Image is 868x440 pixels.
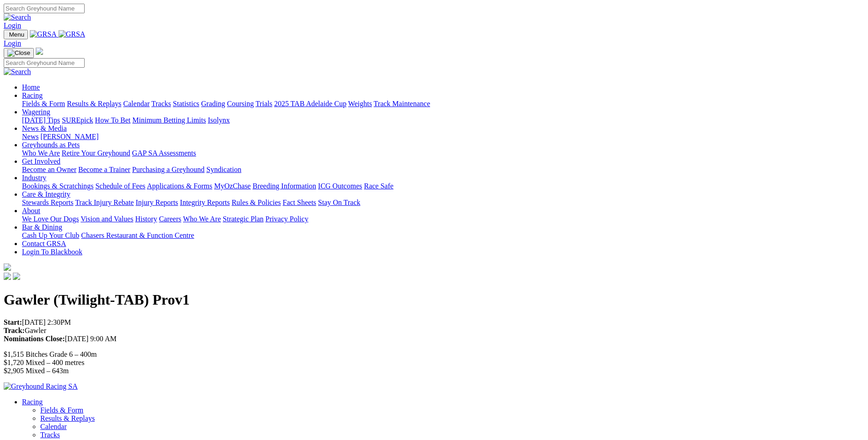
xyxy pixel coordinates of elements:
[13,273,20,280] img: twitter.svg
[265,215,308,223] a: Privacy Policy
[7,49,30,57] img: Close
[4,39,21,47] a: Login
[223,215,264,223] a: Strategic Plan
[4,21,21,29] a: Login
[22,240,66,247] a: Contact GRSA
[283,199,316,206] a: Fact Sheets
[253,182,316,190] a: Breeding Information
[4,327,25,334] strong: Track:
[201,100,225,107] a: Grading
[22,199,73,206] a: Stewards Reports
[4,13,31,21] img: Search
[78,166,130,173] a: Become a Trainer
[81,231,194,239] a: Chasers Restaurant & Function Centre
[159,215,181,223] a: Careers
[4,382,78,391] img: Greyhound Racing SA
[9,31,24,38] span: Menu
[4,4,85,13] input: Search
[22,149,60,157] a: Who We Are
[22,190,70,198] a: Care & Integrity
[132,166,205,173] a: Purchasing a Greyhound
[30,30,57,38] img: GRSA
[22,100,65,107] a: Fields & Form
[22,91,43,99] a: Racing
[180,199,230,206] a: Integrity Reports
[4,318,22,326] strong: Start:
[22,100,864,108] div: Racing
[151,100,171,107] a: Tracks
[67,100,121,107] a: Results & Replays
[183,215,221,223] a: Who We Are
[22,248,82,256] a: Login To Blackbook
[4,350,864,375] p: $1,515 Bitches Grade 6 – 400m $1,720 Mixed – 400 metres $2,905 Mixed – 643m
[4,273,11,280] img: facebook.svg
[62,116,93,124] a: SUREpick
[22,231,864,240] div: Bar & Dining
[22,108,50,116] a: Wagering
[232,199,281,206] a: Rules & Policies
[4,291,864,308] h1: Gawler (Twilight-TAB) Prov1
[4,68,31,76] img: Search
[135,215,157,223] a: History
[22,124,67,132] a: News & Media
[22,133,38,140] a: News
[4,318,864,343] p: [DATE] 2:30PM Gawler [DATE] 9:00 AM
[147,182,212,190] a: Applications & Forms
[22,398,43,406] a: Racing
[4,48,34,58] button: Toggle navigation
[132,116,206,124] a: Minimum Betting Limits
[173,100,199,107] a: Statistics
[132,149,196,157] a: GAP SA Assessments
[22,182,93,190] a: Bookings & Scratchings
[36,48,43,55] img: logo-grsa-white.png
[62,149,130,157] a: Retire Your Greyhound
[318,199,360,206] a: Stay On Track
[22,182,864,190] div: Industry
[227,100,254,107] a: Coursing
[4,263,11,271] img: logo-grsa-white.png
[95,116,131,124] a: How To Bet
[123,100,150,107] a: Calendar
[22,149,864,157] div: Greyhounds as Pets
[40,431,60,439] a: Tracks
[348,100,372,107] a: Weights
[95,182,145,190] a: Schedule of Fees
[22,83,40,91] a: Home
[22,215,79,223] a: We Love Our Dogs
[22,199,864,207] div: Care & Integrity
[75,199,134,206] a: Track Injury Rebate
[22,116,60,124] a: [DATE] Tips
[208,116,230,124] a: Isolynx
[4,58,85,68] input: Search
[81,215,133,223] a: Vision and Values
[374,100,430,107] a: Track Maintenance
[40,406,83,414] a: Fields & Form
[4,30,28,39] button: Toggle navigation
[214,182,251,190] a: MyOzChase
[22,157,60,165] a: Get Involved
[364,182,393,190] a: Race Safe
[40,423,67,430] a: Calendar
[4,335,65,343] strong: Nominations Close:
[22,207,40,215] a: About
[22,223,62,231] a: Bar & Dining
[22,133,864,141] div: News & Media
[22,215,864,223] div: About
[22,141,80,149] a: Greyhounds as Pets
[22,174,46,182] a: Industry
[318,182,362,190] a: ICG Outcomes
[206,166,241,173] a: Syndication
[59,30,86,38] img: GRSA
[274,100,346,107] a: 2025 TAB Adelaide Cup
[22,166,864,174] div: Get Involved
[255,100,272,107] a: Trials
[22,116,864,124] div: Wagering
[40,133,98,140] a: [PERSON_NAME]
[40,414,95,422] a: Results & Replays
[22,231,79,239] a: Cash Up Your Club
[135,199,178,206] a: Injury Reports
[22,166,76,173] a: Become an Owner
